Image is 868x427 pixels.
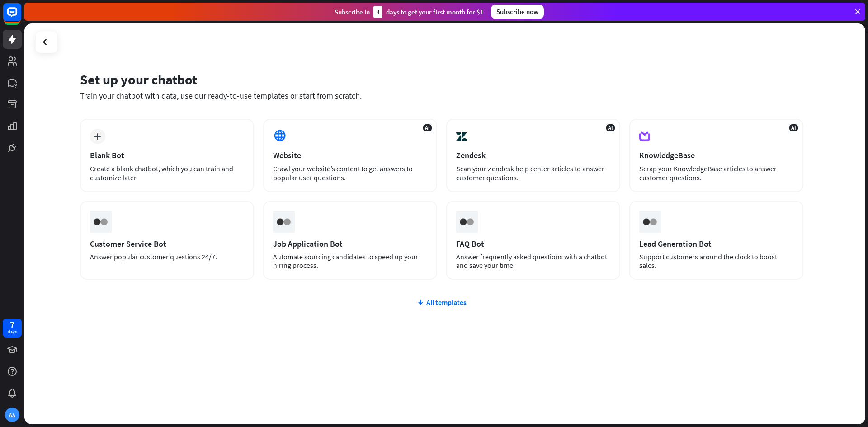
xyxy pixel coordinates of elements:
[373,6,382,18] div: 3
[335,6,484,18] div: Subscribe in days to get your first month for $1
[8,329,17,335] div: days
[491,5,544,19] div: Subscribe now
[3,319,22,338] a: 7 days
[5,408,19,422] div: AA
[10,321,14,329] div: 7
